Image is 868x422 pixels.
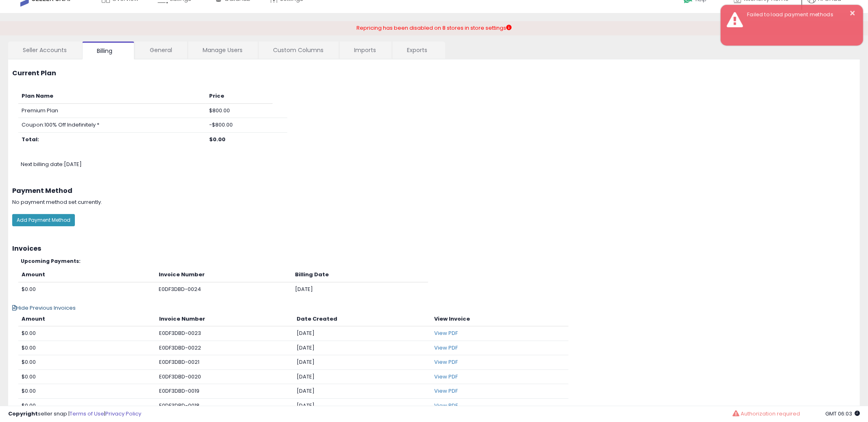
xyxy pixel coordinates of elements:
div: Repricing has been disabled on 8 stores in store settings [356,24,512,32]
a: Manage Users [188,42,257,59]
td: Coupon: 100% Off Indefinitely * [18,118,206,133]
td: E0DF3DBD-0019 [156,384,293,399]
td: $800.00 [206,103,273,118]
th: View Invoice [431,312,568,326]
h5: Upcoming Payments: [21,258,856,264]
th: Amount [18,312,156,326]
button: × [850,8,856,18]
h3: Current Plan [12,70,856,77]
td: E0DF3DBD-0018 [156,399,293,413]
button: Add Payment Method [12,214,75,226]
a: Terms of Use [70,410,104,418]
div: seller snap | | [8,410,141,418]
td: -$800.00 [206,118,273,133]
td: E0DF3DBD-0024 [155,282,292,296]
a: View PDF [434,358,458,366]
td: E0DF3DBD-0022 [156,341,293,355]
td: [DATE] [293,326,431,341]
a: Exports [392,42,444,59]
a: View PDF [434,387,458,395]
th: Plan Name [18,89,206,103]
td: $0.00 [18,399,156,413]
b: $0.00 [209,136,225,143]
td: [DATE] [293,384,431,399]
td: $0.00 [18,326,156,341]
td: $0.00 [18,341,156,355]
b: Total: [22,136,39,143]
a: View PDF [434,373,458,380]
td: [DATE] [293,370,431,384]
td: E0DF3DBD-0023 [156,326,293,341]
span: Authorization required [741,410,800,418]
h3: Invoices [12,245,856,252]
th: Amount [18,268,155,282]
a: Privacy Policy [105,410,141,418]
div: Failed to load payment methods [741,11,857,19]
th: Invoice Number [155,268,292,282]
a: Billing [82,42,134,59]
td: $0.00 [18,384,156,399]
a: Custom Columns [258,42,338,59]
td: [DATE] [293,341,431,355]
td: E0DF3DBD-0021 [156,355,293,370]
a: View PDF [434,344,458,352]
td: E0DF3DBD-0020 [156,370,293,384]
td: $0.00 [18,282,155,296]
td: $0.00 [18,355,156,370]
span: 2025-09-15 06:03 GMT [825,410,860,418]
td: [DATE] [293,399,431,413]
th: Billing Date [292,268,428,282]
span: Hide Previous Invoices [12,304,76,312]
div: No payment method set currently. [6,199,862,206]
th: Invoice Number [156,312,293,326]
a: General [135,42,187,59]
h3: Payment Method [12,187,856,195]
td: $0.00 [18,370,156,384]
th: Price [206,89,273,103]
strong: Copyright [8,410,38,418]
a: Seller Accounts [8,42,81,59]
td: Premium Plan [18,103,206,118]
td: [DATE] [293,355,431,370]
th: Date Created [293,312,431,326]
a: View PDF [434,402,458,409]
td: [DATE] [292,282,428,296]
a: View PDF [434,329,458,337]
a: Imports [339,42,391,59]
